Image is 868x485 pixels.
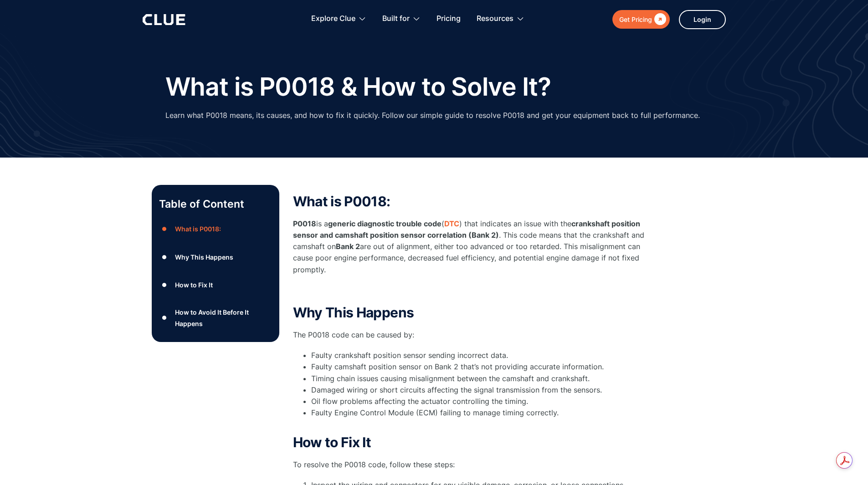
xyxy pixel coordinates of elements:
[311,361,657,373] li: Faulty camshaft position sensor on Bank 2 that’s not providing accurate information.
[619,14,652,25] div: Get Pricing
[311,5,355,33] div: Explore Clue
[311,5,366,33] div: Explore Clue
[679,10,726,29] a: Login
[293,193,390,209] strong: What is P0018:
[159,222,170,236] div: ●
[382,5,421,33] div: Built for
[293,285,657,296] p: ‍
[159,306,272,329] a: ●How to Avoid It Before It Happens
[159,250,170,264] div: ●
[175,279,213,291] div: How to Fix It
[311,350,657,361] li: Faulty crankshaft position sensor sending incorrect data.
[165,110,700,121] p: Learn what P0018 means, its causes, and how to fix it quickly. Follow our simple guide to resolve...
[159,278,170,292] div: ●
[159,311,170,325] div: ●
[293,219,640,240] strong: crankshaft position sensor and camshaft position sensor correlation (Bank 2)
[382,5,410,33] div: Built for
[175,306,272,329] div: How to Avoid It Before It Happens
[444,219,459,228] a: DTC
[175,251,233,263] div: Why This Happens
[477,5,524,33] div: Resources
[175,223,221,235] div: What is P0018:
[311,396,657,407] li: Oil flow problems affecting the actuator controlling the timing.
[311,373,657,384] li: Timing chain issues causing misalignment between the camshaft and crankshaft.
[437,5,461,33] a: Pricing
[293,304,414,321] strong: Why This Happens
[293,218,657,276] p: is a ( ) that indicates an issue with the . This code means that the crankshaft and camshaft on a...
[311,384,657,396] li: Damaged wiring or short circuits affecting the signal transmission from the sensors.
[328,219,442,228] strong: generic diagnostic trouble code
[652,14,666,25] div: 
[159,197,272,211] p: Table of Content
[159,250,272,264] a: ●Why This Happens
[165,73,551,101] h1: What is P0018 & How to Solve It?
[477,5,514,33] div: Resources
[336,242,360,251] strong: Bank 2
[293,459,657,470] p: To resolve the P0018 code, follow these steps:
[293,434,371,450] strong: How to Fix It
[612,10,670,29] a: Get Pricing
[159,278,272,292] a: ●How to Fix It
[311,407,657,430] li: Faulty Engine Control Module (ECM) failing to manage timing correctly.
[293,219,316,228] strong: P0018
[293,329,657,341] p: The P0018 code can be caused by:
[159,222,272,236] a: ●What is P0018:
